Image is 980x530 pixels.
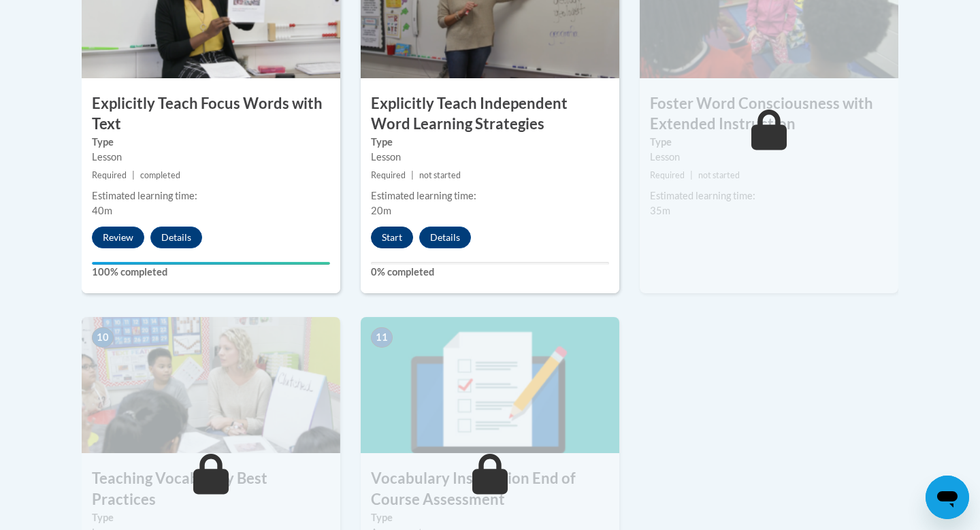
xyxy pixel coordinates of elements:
[371,510,609,525] label: Type
[92,205,112,216] span: 40m
[650,170,685,180] span: Required
[92,510,330,525] label: Type
[82,93,340,135] h3: Explicitly Teach Focus Words with Text
[150,227,202,248] button: Details
[92,150,330,165] div: Lesson
[926,476,969,519] iframe: Button to launch messaging window
[371,265,609,280] label: 0% completed
[650,150,888,165] div: Lesson
[92,170,127,180] span: Required
[140,170,180,180] span: completed
[411,170,414,180] span: |
[92,188,330,203] div: Estimated learning time:
[92,327,114,348] span: 10
[361,317,619,453] img: Course Image
[419,227,471,248] button: Details
[371,205,391,216] span: 20m
[132,170,135,180] span: |
[82,468,340,510] h3: Teaching Vocabulary Best Practices
[82,317,340,453] img: Course Image
[92,227,144,248] button: Review
[361,468,619,510] h3: Vocabulary Instruction End of Course Assessment
[371,188,609,203] div: Estimated learning time:
[371,227,413,248] button: Start
[371,150,609,165] div: Lesson
[650,135,888,150] label: Type
[371,327,393,348] span: 11
[371,170,406,180] span: Required
[419,170,461,180] span: not started
[371,135,609,150] label: Type
[650,205,670,216] span: 35m
[698,170,740,180] span: not started
[361,93,619,135] h3: Explicitly Teach Independent Word Learning Strategies
[92,262,330,265] div: Your progress
[92,135,330,150] label: Type
[640,93,898,135] h3: Foster Word Consciousness with Extended Instruction
[650,188,888,203] div: Estimated learning time:
[92,265,330,280] label: 100% completed
[690,170,693,180] span: |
